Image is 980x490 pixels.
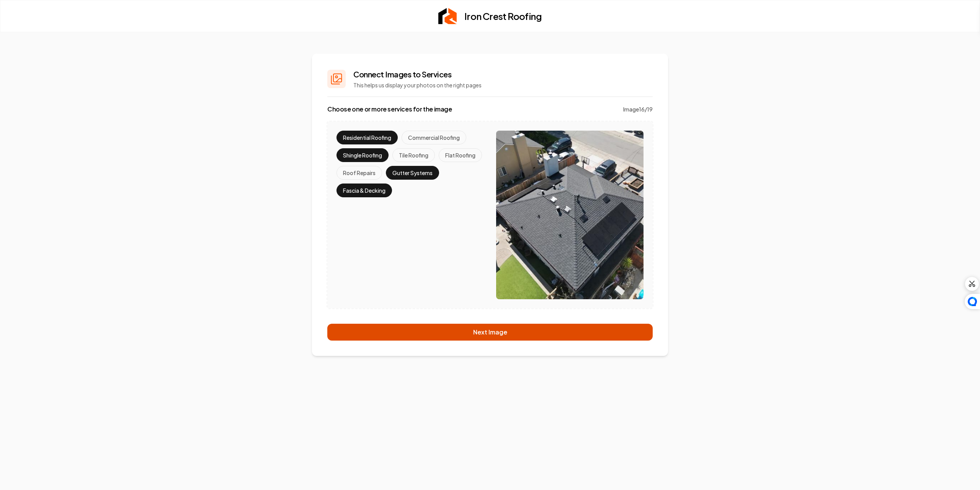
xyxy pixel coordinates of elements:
[336,131,398,144] button: Residential Roofing
[402,131,466,144] button: Commercial Roofing
[386,166,439,180] button: Gutter Systems
[353,69,482,80] h2: Connect Images to Services
[336,148,389,162] button: Shingle Roofing
[392,148,435,162] button: Tile Roofing
[439,148,482,162] button: Flat Roofing
[438,8,457,24] img: Rebolt Logo
[464,10,542,22] h2: Iron Crest Roofing
[496,131,644,299] img: Current Image
[336,166,382,180] button: Roof Repairs
[353,81,482,89] p: This helps us display your photos on the right pages
[327,105,452,114] label: Choose one or more services for the image
[327,324,653,341] button: Next Image
[336,184,392,197] button: Fascia & Decking
[623,105,653,113] span: Image 16 / 19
